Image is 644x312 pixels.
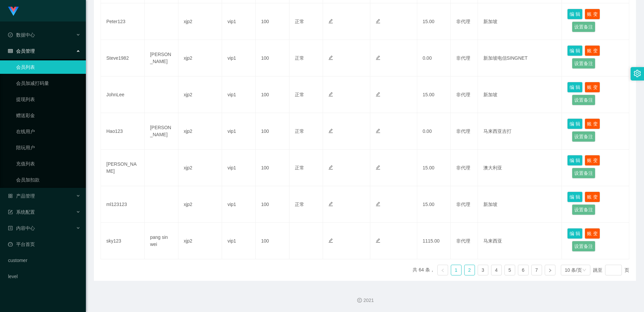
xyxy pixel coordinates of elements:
[222,40,256,76] td: vip1
[567,9,583,19] button: 编 辑
[491,265,501,275] a: 4
[8,209,35,215] span: 系统配置
[256,150,289,186] td: 100
[222,3,256,40] td: vip1
[178,186,222,223] td: xjp2
[8,32,35,38] span: 数据中心
[417,150,451,186] td: 15.00
[16,157,80,170] a: 充值列表
[456,92,470,97] span: 非代理
[456,19,470,24] span: 非代理
[478,265,488,275] a: 3
[572,204,595,215] button: 设置备注
[417,113,451,150] td: 0.00
[328,19,333,23] i: 图标: edit
[456,238,470,244] span: 非代理
[178,113,222,150] td: xjp2
[16,141,80,154] a: 陪玩用户
[572,168,595,178] button: 设置备注
[328,202,333,206] i: 图标: edit
[451,265,461,275] a: 1
[478,3,562,40] td: 新加坡
[16,93,80,106] a: 提现列表
[634,70,641,77] i: 图标: setting
[567,118,583,129] button: 编 辑
[145,40,178,76] td: [PERSON_NAME]
[295,19,304,24] span: 正常
[328,55,333,60] i: 图标: edit
[567,82,583,93] button: 编 辑
[222,76,256,113] td: vip1
[572,58,595,69] button: 设置备注
[478,186,562,223] td: 新加坡
[417,186,451,223] td: 15.00
[545,265,555,275] li: 下一页
[572,131,595,142] button: 设置备注
[8,194,13,198] i: 图标: appstore-o
[531,265,542,275] li: 7
[376,165,380,170] i: 图标: edit
[585,228,600,239] button: 账 变
[295,202,304,207] span: 正常
[478,76,562,113] td: 新加坡
[376,92,380,97] i: 图标: edit
[478,223,562,259] td: 马来西亚
[464,265,475,275] li: 2
[256,40,289,76] td: 100
[478,150,562,186] td: 澳大利亚
[505,265,515,275] a: 5
[478,113,562,150] td: 马来西亚吉打
[256,223,289,259] td: 100
[8,33,13,37] i: 图标: check-circle-o
[16,109,80,122] a: 赠送彩金
[518,265,529,275] li: 6
[456,165,470,170] span: 非代理
[376,55,380,60] i: 图标: edit
[565,265,582,275] div: 10 条/页
[222,223,256,259] td: vip1
[101,113,145,150] td: Hao123
[328,92,333,97] i: 图标: edit
[376,19,380,23] i: 图标: edit
[8,193,35,199] span: 产品管理
[478,265,488,275] li: 3
[178,76,222,113] td: xjp2
[145,223,178,259] td: pang sin wei
[465,265,475,275] a: 2
[437,265,448,275] li: 上一页
[593,265,629,275] div: 跳至 页
[441,268,445,272] i: 图标: left
[328,238,333,243] i: 图标: edit
[222,150,256,186] td: vip1
[16,173,80,187] a: 会员加扣款
[478,40,562,76] td: 新加坡电信SINGNET
[8,225,35,231] span: 内容中心
[456,202,470,207] span: 非代理
[417,40,451,76] td: 0.00
[491,265,502,275] li: 4
[376,128,380,133] i: 图标: edit
[8,270,80,283] a: level
[101,186,145,223] td: ml123123
[572,241,595,252] button: 设置备注
[357,298,362,303] i: 图标: copyright
[518,265,528,275] a: 6
[178,3,222,40] td: xjp2
[572,21,595,32] button: 设置备注
[585,45,600,56] button: 账 变
[328,165,333,170] i: 图标: edit
[256,186,289,223] td: 100
[328,128,333,133] i: 图标: edit
[582,268,586,273] i: 图标: down
[585,118,600,129] button: 账 变
[572,95,595,105] button: 设置备注
[256,76,289,113] td: 100
[145,113,178,150] td: [PERSON_NAME]
[376,238,380,243] i: 图标: edit
[222,113,256,150] td: vip1
[376,202,380,206] i: 图标: edit
[295,92,304,97] span: 正常
[456,55,470,61] span: 非代理
[91,297,639,304] div: 2021
[585,192,600,202] button: 账 变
